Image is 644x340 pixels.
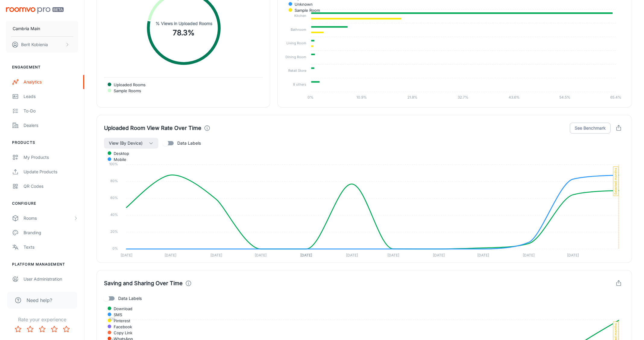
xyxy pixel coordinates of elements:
[109,312,122,317] span: SMS
[24,229,78,236] div: Branding
[458,95,469,99] tspan: 32.7%
[109,317,115,321] tspan: 320
[610,95,621,99] tspan: 65.4%
[291,27,306,32] tspan: Bathroom
[210,253,222,257] tspan: [DATE]
[24,122,78,129] div: Dealers
[294,14,306,18] tspan: Kitchen
[109,330,132,335] span: Copy Link
[48,323,60,335] button: Rate 4 star
[24,108,78,114] div: To-do
[24,276,78,282] div: User Administration
[477,253,489,257] tspan: [DATE]
[109,88,141,93] span: Sample Rooms
[109,306,132,311] span: Download
[356,95,367,99] tspan: 10.9%
[433,253,445,257] tspan: [DATE]
[60,323,72,335] button: Rate 5 star
[286,41,306,45] tspan: Living Room
[346,253,358,257] tspan: [DATE]
[104,138,158,149] button: View (By Device)
[293,82,306,87] tspan: 8 others
[523,253,535,257] tspan: [DATE]
[177,140,201,146] span: Data Labels
[112,246,118,250] tspan: 0%
[387,253,399,257] tspan: [DATE]
[24,168,78,175] div: Update Products
[567,253,579,257] tspan: [DATE]
[27,297,52,304] span: Need help?
[559,95,570,99] tspan: 54.5%
[110,212,118,217] tspan: 40%
[407,95,418,99] tspan: 21.8%
[36,323,48,335] button: Rate 3 star
[109,318,130,323] span: Pinterest
[109,82,146,87] span: Uploaded Rooms
[308,95,314,99] tspan: 0%
[121,253,132,257] tspan: [DATE]
[509,95,520,99] tspan: 43.6%
[109,140,143,147] span: View (By Device)
[570,123,611,134] button: See Benchmark
[110,196,118,200] tspan: 60%
[288,68,306,73] tspan: Retail Store
[104,124,201,132] h4: Uploaded Room View Rate Over Time
[12,323,24,335] button: Rate 1 star
[13,25,40,32] p: Cambria Main
[24,79,78,85] div: Analytics
[109,324,132,329] span: Facebook
[290,2,313,7] span: Unknown
[165,253,176,257] tspan: [DATE]
[24,183,78,190] div: QR Codes
[109,162,118,166] tspan: 100%
[300,253,312,257] tspan: [DATE]
[24,323,36,335] button: Rate 2 star
[6,7,64,14] img: Roomvo PRO Beta
[286,55,306,59] tspan: Dining Room
[255,253,267,257] tspan: [DATE]
[24,244,78,250] div: Texts
[110,179,118,183] tspan: 80%
[104,279,183,288] h4: Saving and Sharing Over Time
[24,93,78,100] div: Leads
[109,157,126,162] span: mobile
[118,295,142,302] span: Data Labels
[24,154,78,161] div: My Products
[24,215,73,222] div: Rooms
[21,41,48,48] p: Berit Kobienia
[110,229,118,234] tspan: 20%
[6,37,78,52] button: Berit Kobienia
[290,8,320,13] span: Sample Room
[5,316,79,323] p: Rate your experience
[6,21,78,36] button: Cambria Main
[109,151,129,156] span: desktop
